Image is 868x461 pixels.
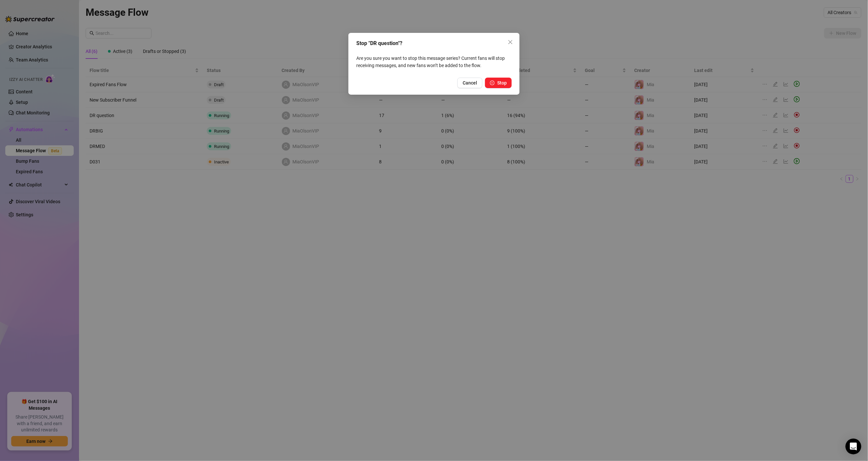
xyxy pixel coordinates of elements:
[505,39,516,45] span: Close
[846,439,861,454] div: Open Intercom Messenger
[457,78,482,88] button: Cancel
[356,55,512,69] p: Are you sure you want to stop this message series? Current fans will stop receiving messages, and...
[508,39,513,45] span: close
[356,39,512,47] div: Stop "DR question"?
[497,80,507,85] span: Stop
[463,80,477,85] span: Cancel
[485,78,512,88] button: Stop
[490,81,495,85] span: pause-circle
[505,37,516,47] button: Close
